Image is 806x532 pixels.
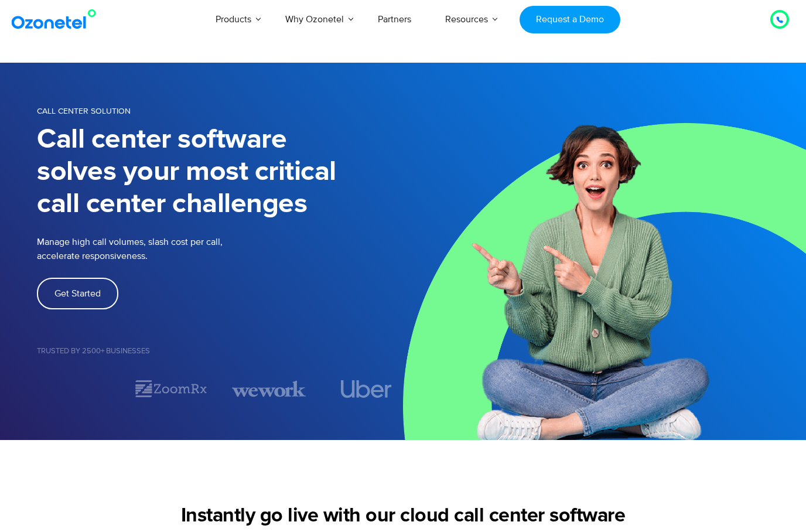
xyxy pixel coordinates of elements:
p: Manage high call volumes, slash cost per call, accelerate responsiveness. [37,235,300,263]
h2: Instantly go live with our cloud call center software [37,504,769,528]
div: 4 / 7 [329,380,403,398]
div: Image Carousel [37,378,403,399]
img: uber [340,380,391,398]
div: 2 / 7 [134,378,208,399]
span: Call Center Solution [37,106,131,116]
h5: Trusted by 2500+ Businesses [37,347,403,355]
a: Get Started [37,278,118,309]
span: Get Started [54,289,101,298]
h1: Call center software solves your most critical call center challenges [37,124,403,220]
div: 1 / 7 [37,382,111,396]
img: wework [232,378,306,399]
a: Request a Demo [520,6,620,33]
div: 3 / 7 [232,378,306,399]
img: zoomrx [134,378,208,399]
